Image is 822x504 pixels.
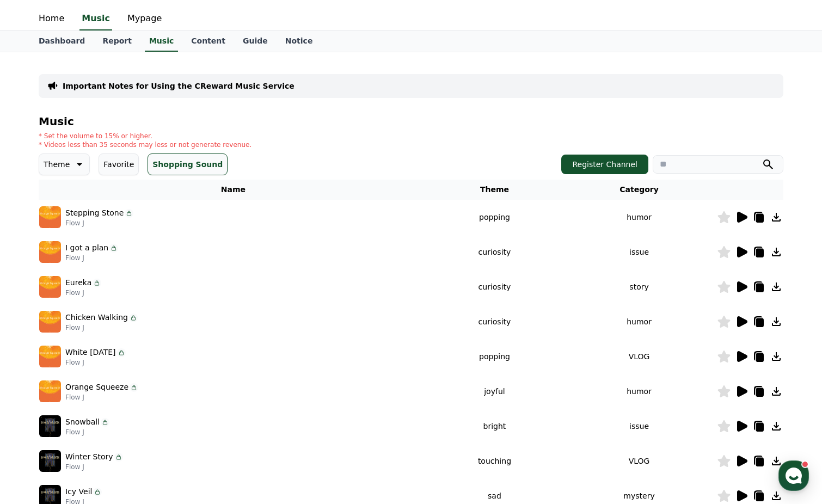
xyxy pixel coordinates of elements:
p: Theme [44,157,70,172]
a: Report [94,31,140,52]
p: Chicken Walking [65,312,128,323]
p: Icy Veil [65,486,92,497]
span: Messages [90,362,122,371]
td: curiosity [428,269,561,304]
a: Music [79,8,112,30]
a: Home [3,345,72,372]
span: Settings [161,361,188,370]
p: Flow J [65,428,109,437]
td: joyful [428,374,561,409]
a: Settings [140,345,209,372]
img: music [39,276,61,298]
p: * Videos less than 35 seconds may less or not generate revenue. [39,140,251,149]
td: humor [561,304,717,339]
img: music [39,311,61,333]
td: curiosity [428,304,561,339]
p: Winter Story [65,451,113,463]
td: curiosity [428,235,561,269]
td: humor [561,200,717,235]
img: music [39,450,61,472]
button: Theme [39,153,90,175]
p: Flow J [65,254,118,262]
a: Mypage [119,8,170,30]
p: Orange Squeeze [65,382,128,393]
p: Stepping Stone [65,207,124,219]
td: VLOG [561,339,717,374]
th: Theme [428,180,561,200]
p: Flow J [65,393,138,402]
p: Snowball [65,416,100,428]
button: Shopping Sound [148,153,228,175]
button: Register Channel [561,155,648,174]
th: Category [561,180,717,200]
img: music [39,346,61,367]
img: music [39,206,61,228]
button: Favorite [99,153,139,175]
a: Messages [72,345,140,372]
p: Flow J [65,358,126,367]
td: story [561,269,717,304]
img: music [39,241,61,263]
img: music [39,415,61,437]
p: Eureka [65,277,91,288]
p: * Set the volume to 15% or higher. [39,132,251,140]
td: issue [561,409,717,444]
p: I got a plan [65,242,108,254]
span: Home [28,361,47,370]
p: Flow J [65,288,101,297]
td: popping [428,200,561,235]
a: Dashboard [30,31,94,52]
img: music [39,380,61,402]
p: Flow J [65,463,123,471]
td: touching [428,444,561,478]
a: Important Notes for Using the CReward Music Service [63,81,295,91]
td: humor [561,374,717,409]
a: Music [145,31,178,52]
th: Name [39,180,428,200]
td: bright [428,409,561,444]
p: Flow J [65,323,138,332]
a: Notice [277,31,322,52]
a: Content [182,31,234,52]
p: Flow J [65,219,133,228]
a: Guide [234,31,277,52]
td: issue [561,235,717,269]
p: White [DATE] [65,347,116,358]
td: VLOG [561,444,717,478]
td: popping [428,339,561,374]
h4: Music [39,115,783,127]
a: Home [30,8,73,30]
